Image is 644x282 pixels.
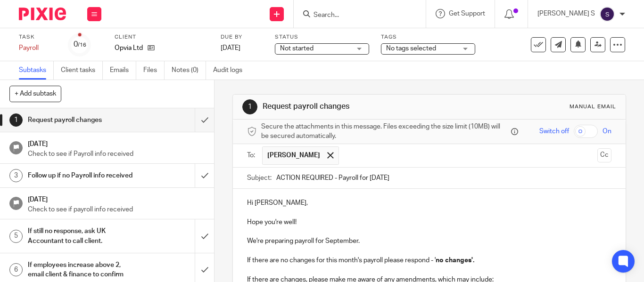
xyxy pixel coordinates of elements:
span: Get Support [449,10,485,17]
p: Hope you're well! [247,218,611,227]
h1: Request payroll changes [263,102,449,112]
a: Emails [110,61,136,80]
label: Tags [381,33,475,41]
span: Secure the attachments in this message. Files exceeding the size limit (10MB) will be secured aut... [261,122,509,141]
p: Check to see if Payroll info received [28,149,205,159]
label: Client [115,33,209,41]
a: Subtasks [19,61,54,80]
span: Switch off [539,127,569,136]
span: On [603,127,611,136]
span: No tags selected [386,45,436,52]
a: Files [143,61,165,80]
div: 5 [9,230,23,243]
h1: [DATE] [28,193,205,204]
img: svg%3E [600,7,615,22]
div: 6 [9,263,23,276]
div: 3 [9,169,23,182]
span: Not started [280,45,314,52]
p: If there are no changes for this month's payroll please respond - ' [247,256,611,265]
h1: If employees increase above 2, email client & finance to confirm [28,258,133,282]
label: Status [275,33,369,41]
p: We're preparing payroll for September. [247,236,611,246]
h1: If still no response, ask UK Accountant to call client. [28,224,133,248]
p: Hi [PERSON_NAME], [247,198,611,208]
p: Opvia Ltd [115,43,143,53]
div: Payroll [19,43,57,53]
strong: no changes'. [436,257,474,264]
span: [PERSON_NAME] [267,151,320,160]
div: 1 [242,99,257,114]
label: Subject: [247,173,272,183]
img: Pixie [19,8,66,20]
label: To: [247,151,257,160]
label: Due by [221,33,263,41]
div: 1 [9,113,23,127]
input: Search [313,11,397,20]
button: Cc [597,148,611,162]
a: Notes (0) [172,61,206,80]
button: + Add subtask [9,86,61,102]
small: /16 [78,42,86,48]
a: Audit logs [213,61,249,80]
h1: Request payroll changes [28,113,133,127]
h1: [DATE] [28,137,205,149]
span: [DATE] [221,45,240,51]
label: Task [19,33,57,41]
h1: Follow up if no Payroll info received [28,169,133,183]
p: Check to see if payroll info received [28,205,205,214]
a: Client tasks [61,61,103,80]
div: Manual email [570,103,616,111]
div: 0 [74,39,86,50]
p: [PERSON_NAME] S [537,9,595,18]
